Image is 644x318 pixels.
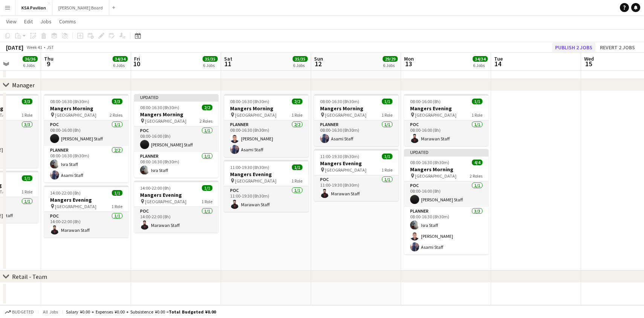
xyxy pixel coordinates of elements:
[44,94,128,183] app-job-card: 08:00-16:30 (8h30m)3/3Mangers Morning [GEOGRAPHIC_DATA]2 RolesPOC1/108:00-16:00 (8h)[PERSON_NAME]...
[224,94,308,157] app-job-card: 08:00-16:30 (8h30m)2/2Mangers Morning [GEOGRAPHIC_DATA]1 RolePlanner2/208:00-16:30 (8h30m)[PERSON...
[230,99,269,104] span: 08:00-16:30 (8h30m)
[44,186,128,237] app-job-card: 14:00-22:00 (8h)1/1Mangers Evening [GEOGRAPHIC_DATA]1 RolePOC1/114:00-22:00 (8h)Marawan Staff
[382,154,392,159] span: 1/1
[292,99,302,104] span: 2/2
[292,164,302,170] span: 1/1
[133,59,140,68] span: 10
[224,120,308,157] app-card-role: Planner2/208:00-16:30 (8h30m)[PERSON_NAME]Asami Staff
[140,185,171,191] span: 14:00-22:00 (8h)
[134,94,218,100] div: Updated
[293,56,308,62] span: 35/35
[134,55,140,62] span: Fri
[134,152,218,178] app-card-role: Planner1/108:00-16:30 (8h30m)Isra Staff
[134,207,218,233] app-card-role: POC1/114:00-22:00 (8h)Marawan Staff
[12,81,35,89] div: Manager
[494,55,503,62] span: Tue
[314,55,323,62] span: Sun
[50,190,81,196] span: 14:00-22:00 (8h)
[47,44,54,50] div: JST
[291,112,302,118] span: 1 Role
[134,192,218,198] h3: Mangers Evening
[201,199,212,204] span: 1 Role
[145,118,186,124] span: [GEOGRAPHIC_DATA]
[22,99,32,104] span: 3/3
[382,99,392,104] span: 1/1
[55,204,96,209] span: [GEOGRAPHIC_DATA]
[583,59,594,68] span: 15
[44,196,128,203] h3: Mangers Evening
[224,105,308,112] h3: Mangers Morning
[21,112,32,118] span: 1 Role
[404,149,488,254] app-job-card: Updated08:00-16:30 (8h30m)4/4Mangers Morning [GEOGRAPHIC_DATA]2 RolesPOC1/108:00-16:00 (8h)[PERSO...
[224,55,232,62] span: Sat
[37,17,55,26] a: Jobs
[415,173,456,179] span: [GEOGRAPHIC_DATA]
[235,112,276,118] span: [GEOGRAPHIC_DATA]
[235,178,276,184] span: [GEOGRAPHIC_DATA]
[134,94,218,178] app-job-card: Updated08:00-16:30 (8h30m)2/2Mangers Morning [GEOGRAPHIC_DATA]2 RolesPOC1/108:00-16:00 (8h)[PERSO...
[44,55,53,62] span: Thu
[56,17,79,26] a: Comms
[113,56,128,62] span: 34/34
[23,56,38,62] span: 36/36
[320,154,359,159] span: 11:00-19:30 (8h30m)
[25,44,44,50] span: Week 41
[313,59,323,68] span: 12
[202,185,212,191] span: 1/1
[12,309,34,315] span: Budgeted
[6,44,23,51] div: [DATE]
[44,212,128,237] app-card-role: POC1/114:00-22:00 (8h)Marawan Staff
[15,0,52,15] button: KSA Pavilion
[24,18,33,25] span: Edit
[473,56,488,62] span: 34/34
[134,126,218,152] app-card-role: POC1/108:00-16:00 (8h)[PERSON_NAME] Staff
[22,175,32,181] span: 1/1
[314,94,398,146] app-job-card: 08:00-16:30 (8h30m)1/1Mangers Morning [GEOGRAPHIC_DATA]1 RolePlanner1/108:00-16:30 (8h30m)Asami S...
[314,160,398,167] h3: Mangers Evening
[404,120,488,146] app-card-role: POC1/108:00-16:00 (8h)Marawan Staff
[314,149,398,201] div: 11:00-19:30 (8h30m)1/1Mangers Evening [GEOGRAPHIC_DATA]1 RolePOC1/111:00-19:30 (8h30m)Marawan Staff
[223,59,232,68] span: 11
[43,59,53,68] span: 9
[111,204,122,209] span: 1 Role
[597,43,638,52] button: Revert 2 jobs
[112,190,122,196] span: 1/1
[473,62,487,68] div: 6 Jobs
[382,112,392,118] span: 1 Role
[4,308,35,316] button: Budgeted
[50,99,89,104] span: 08:00-16:30 (8h30m)
[472,160,482,165] span: 4/4
[320,99,359,104] span: 08:00-16:30 (8h30m)
[41,309,60,315] span: All jobs
[21,17,36,26] a: Edit
[224,186,308,212] app-card-role: POC1/111:00-19:30 (8h30m)Marawan Staff
[404,94,488,146] app-job-card: 08:00-16:00 (8h)1/1Mangers Evening [GEOGRAPHIC_DATA]1 RolePOC1/108:00-16:00 (8h)Marawan Staff
[112,99,122,104] span: 3/3
[472,99,482,104] span: 1/1
[224,171,308,178] h3: Mangers Evening
[145,199,186,204] span: [GEOGRAPHIC_DATA]
[113,62,127,68] div: 6 Jobs
[404,149,488,155] div: Updated
[383,62,397,68] div: 6 Jobs
[584,55,594,62] span: Wed
[410,160,449,165] span: 08:00-16:30 (8h30m)
[404,105,488,112] h3: Mangers Evening
[140,105,179,110] span: 08:00-16:30 (8h30m)
[382,167,392,173] span: 1 Role
[169,309,216,315] span: Total Budgeted ¥0.00
[404,166,488,173] h3: Mangers Morning
[203,62,217,68] div: 6 Jobs
[44,146,128,183] app-card-role: Planner2/208:00-16:30 (8h30m)Isra StaffAsami Staff
[203,56,218,62] span: 35/35
[493,59,503,68] span: 14
[134,181,218,233] app-job-card: 14:00-22:00 (8h)1/1Mangers Evening [GEOGRAPHIC_DATA]1 RolePOC1/114:00-22:00 (8h)Marawan Staff
[66,309,216,315] div: Salary ¥0.00 + Expenses ¥0.00 + Subsistence ¥0.00 =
